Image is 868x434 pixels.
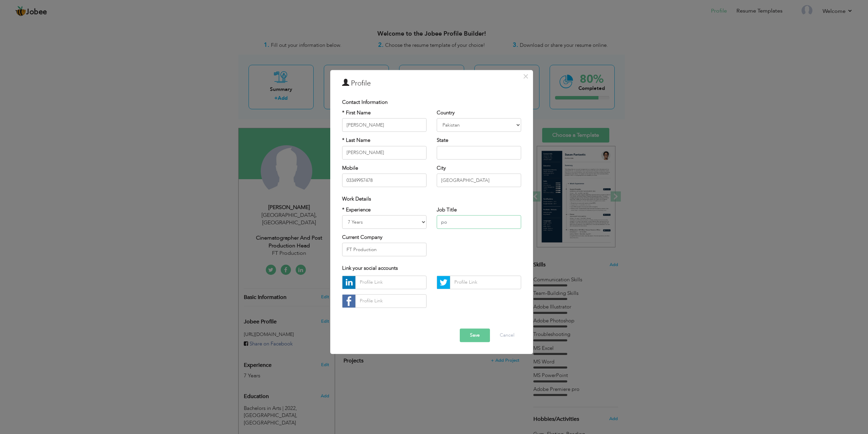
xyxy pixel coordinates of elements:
[437,276,450,289] img: Twitter
[437,165,446,172] label: City
[437,109,455,116] label: Country
[437,206,457,213] label: Job Title
[342,295,355,307] img: facebook
[342,165,358,172] label: Mobile
[355,294,427,308] input: Profile Link
[450,276,521,289] input: Profile Link
[493,328,521,342] button: Cancel
[342,234,382,241] label: Current Company
[342,137,370,144] label: * Last Name
[460,328,490,342] button: Save
[342,99,388,106] span: Contact Information
[342,206,371,213] label: * Experience
[342,78,521,89] h3: Profile
[342,196,371,203] span: Work Details
[342,109,371,116] label: * First Name
[520,71,531,82] button: Close
[523,70,529,82] span: ×
[355,276,427,289] input: Profile Link
[437,137,448,144] label: State
[342,265,398,272] span: Link your social accounts
[342,276,355,289] img: linkedin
